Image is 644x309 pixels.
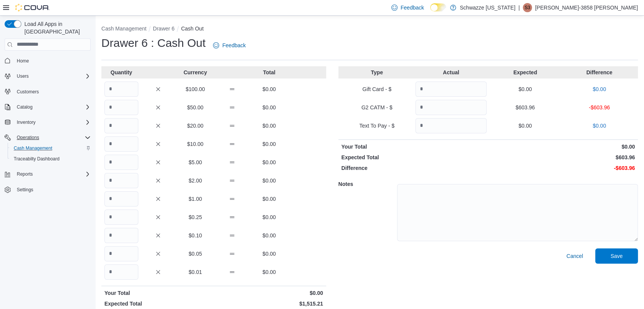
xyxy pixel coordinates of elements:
p: $5.00 [178,159,212,166]
p: $603.96 [490,104,561,111]
p: $0.00 [490,122,561,130]
p: $0.00 [252,122,286,130]
p: $0.00 [215,289,323,297]
p: Total [252,69,286,76]
p: $0.10 [178,232,212,239]
p: $0.05 [178,250,212,258]
p: [PERSON_NAME]-3858 [PERSON_NAME] [535,3,638,12]
input: Quantity [104,136,138,152]
span: Reports [14,170,91,179]
p: Expected Total [104,300,212,307]
span: Load All Apps in [GEOGRAPHIC_DATA] [21,20,91,35]
p: Gift Card - $ [341,85,413,93]
h5: Notes [338,176,396,192]
button: Catalog [14,102,35,112]
span: Traceabilty Dashboard [11,154,91,163]
button: Inventory [2,117,94,128]
p: Difference [564,69,635,76]
span: Cancel [566,252,583,260]
button: Home [2,55,94,66]
span: Users [17,73,29,79]
span: Reports [17,171,33,177]
span: Customers [14,87,91,96]
a: Settings [14,185,36,194]
span: Cash Management [14,145,52,151]
p: Expected [490,69,561,76]
p: $10.00 [178,140,212,148]
button: Catalog [2,102,94,112]
button: Users [14,72,32,81]
input: Quantity [104,173,138,188]
button: Operations [2,132,94,143]
span: Catalog [14,102,91,112]
span: S3 [525,3,530,12]
input: Dark Mode [430,3,446,11]
p: $0.00 [252,177,286,184]
nav: An example of EuiBreadcrumbs [101,25,638,34]
span: Settings [17,187,33,193]
input: Quantity [415,118,487,133]
input: Quantity [104,210,138,225]
input: Quantity [104,100,138,115]
p: Expected Total [341,154,487,161]
span: Customers [17,89,39,95]
p: $0.00 [564,85,635,93]
p: $0.01 [178,268,212,276]
p: $0.00 [252,213,286,221]
p: G2 CATM - $ [341,104,413,111]
p: Actual [415,69,487,76]
span: Traceabilty Dashboard [14,156,59,162]
p: Quantity [104,69,138,76]
span: Feedback [222,42,245,49]
button: Operations [14,133,42,142]
span: Cash Management [11,144,91,153]
span: Inventory [14,118,91,127]
a: Cash Management [11,144,55,153]
nav: Complex example [5,52,91,215]
button: Reports [2,169,94,179]
input: Quantity [104,118,138,133]
input: Quantity [415,100,487,115]
input: Quantity [104,246,138,261]
p: $603.96 [490,154,635,161]
p: | [518,3,520,12]
button: Traceabilty Dashboard [8,154,94,164]
p: $1,515.21 [215,300,323,307]
button: Cash Management [101,26,146,32]
p: $0.00 [252,159,286,166]
p: -$603.96 [490,164,635,172]
img: Cova [15,4,50,11]
span: Users [14,72,91,81]
button: Cash Management [8,143,94,154]
span: Save [610,252,623,260]
a: Feedback [210,38,248,53]
button: Save [595,248,638,264]
input: Quantity [104,155,138,170]
div: Saul-3858 Gonzalez [523,3,532,12]
p: $0.00 [564,122,635,130]
p: Schwazze [US_STATE] [460,3,516,12]
span: Home [14,56,91,66]
p: $0.00 [252,268,286,276]
span: Settings [14,185,91,194]
p: $0.00 [252,85,286,93]
input: Quantity [104,82,138,97]
p: Your Total [104,289,212,297]
input: Quantity [104,191,138,207]
p: Your Total [341,143,487,150]
p: $100.00 [178,85,212,93]
h1: Drawer 6 : Cash Out [101,35,205,51]
span: Inventory [17,119,35,125]
p: $2.00 [178,177,212,184]
button: Drawer 6 [153,26,175,32]
button: Settings [2,184,94,195]
p: $0.00 [490,143,635,150]
a: Traceabilty Dashboard [11,154,62,163]
p: Type [341,69,413,76]
button: Customers [2,86,94,97]
span: Catalog [17,104,32,110]
p: $0.00 [252,104,286,111]
span: Operations [14,133,91,142]
button: Inventory [14,118,38,127]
